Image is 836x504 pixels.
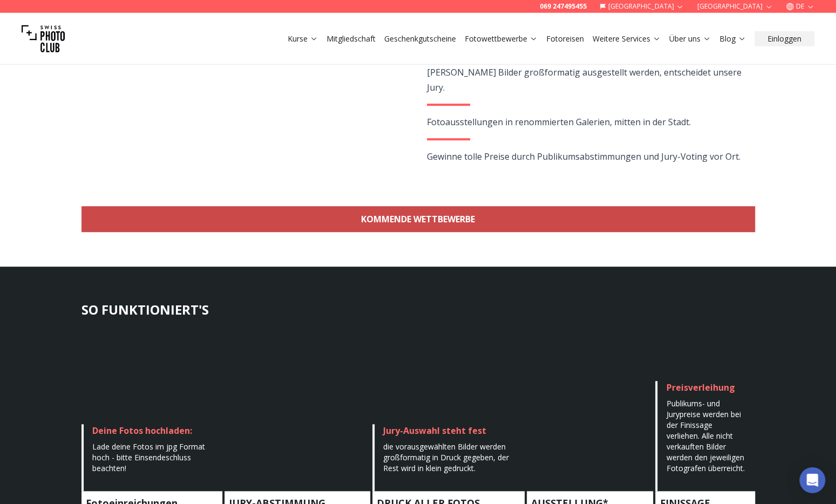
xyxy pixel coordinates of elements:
span: Jury-Auswahl steht fest [383,425,486,437]
span: Gewinne tolle Preise durch Publikumsabstimmungen und Jury-Voting vor Ort. [427,151,740,162]
a: Weitere Services [593,33,661,44]
button: Fotoreisen [542,31,588,46]
button: Fotowettbewerbe [460,31,542,46]
span: Publikums- und Jurypreise werden bei der Finissage verliehen. Alle nicht verkauften Bilder werden... [666,398,744,473]
button: Weitere Services [588,31,665,46]
button: Kurse [283,31,322,46]
a: 069 247495455 [540,2,587,11]
img: Swiss photo club [22,17,65,60]
span: Preisverleihung [666,382,735,393]
button: Geschenkgutscheine [380,31,460,46]
a: Fotowettbewerbe [465,33,538,44]
span: Fotoausstellungen in renommierten Galerien, mitten in der Stadt. [427,116,691,128]
button: Blog [715,31,750,46]
div: Deine Fotos hochladen: [92,424,214,437]
span: [PERSON_NAME] Bilder großformatig ausgestellt werden, entscheidet unsere Jury. [427,66,742,93]
a: Kurse [288,33,318,44]
button: Einloggen [755,31,814,46]
button: Über uns [665,31,715,46]
span: die vorausgewählten Bilder werden großformatig in Druck gegeben, der Rest wird in klein gedruckt. [383,441,509,473]
a: Mitgliedschaft [327,33,376,44]
h3: SO FUNKTIONIERT'S [81,301,755,318]
a: Geschenkgutscheine [384,33,456,44]
a: Blog [719,33,746,44]
div: Open Intercom Messenger [799,467,825,493]
a: Fotoreisen [546,33,584,44]
a: KOMMENDE WETTBEWERBE [81,206,755,232]
a: Über uns [669,33,711,44]
div: Lade deine Fotos im jpg Format hoch - bitte Einsendeschluss beachten! [92,441,214,474]
button: Mitgliedschaft [322,31,380,46]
